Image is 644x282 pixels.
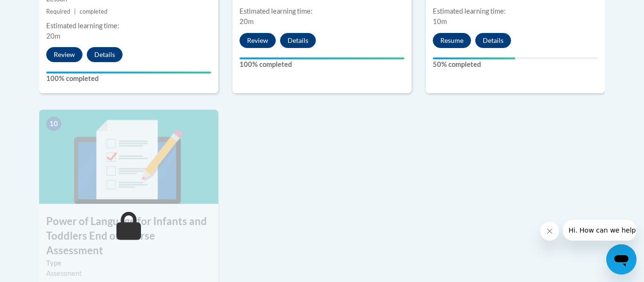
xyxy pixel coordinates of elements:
span: 10 [46,117,61,131]
label: 50% completed [433,59,598,70]
iframe: Button to launch messaging window [606,244,636,274]
div: Your progress [46,72,211,73]
span: | [74,8,76,15]
div: Assessment [46,268,211,279]
button: Review [239,33,276,48]
div: Estimated learning time: [239,6,405,16]
div: Your progress [433,57,515,59]
span: 20m [239,17,254,25]
button: Details [87,47,123,62]
label: Type [46,258,211,268]
label: 100% completed [239,59,405,70]
span: 10m [433,17,447,25]
button: Details [475,33,511,48]
img: Course Image [39,110,218,204]
button: Review [46,47,83,62]
span: Hi. How can we help? [6,7,76,14]
span: completed [80,8,107,15]
label: 100% completed [46,73,211,84]
div: Estimated learning time: [433,6,598,16]
div: Estimated learning time: [46,21,211,31]
button: Resume [433,33,471,48]
h3: Power of Language for Infants and Toddlers End of Course Assessment [39,214,218,258]
span: 20m [46,32,60,40]
iframe: Close message [540,222,559,241]
iframe: Message from company [563,220,636,241]
button: Details [280,33,316,48]
div: Your progress [239,57,405,59]
span: Required [46,8,70,15]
